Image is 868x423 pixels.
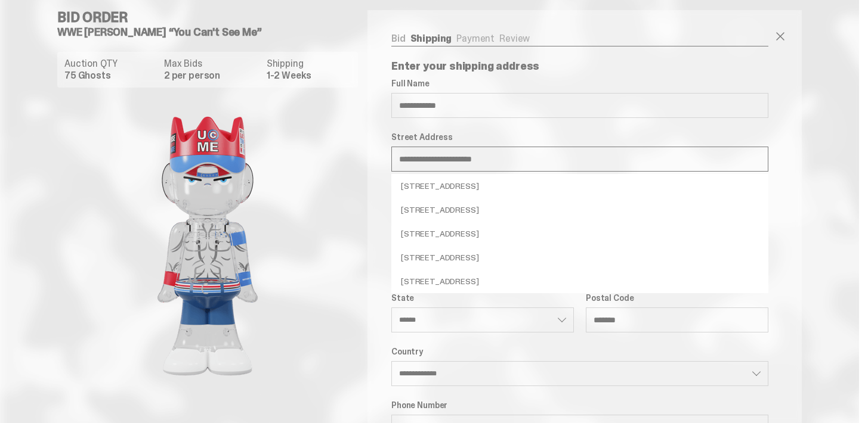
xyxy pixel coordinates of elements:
h5: WWE [PERSON_NAME] “You Can't See Me” [57,27,367,38]
h4: Bid Order [57,10,367,24]
label: Full Name [391,79,768,88]
a: Bid [391,32,406,45]
li: [STREET_ADDRESS] [391,222,768,245]
li: [STREET_ADDRESS] [391,269,768,293]
label: Street Address [391,132,768,142]
dt: Auction QTY [64,59,157,69]
p: Enter your shipping address [391,61,768,71]
label: Country [391,347,768,356]
dd: 75 Ghosts [64,71,157,80]
dt: Shipping [267,59,351,69]
dt: Max Bids [164,59,260,69]
dd: 2 per person [164,71,260,80]
dd: 1-2 Weeks [267,71,351,80]
li: [STREET_ADDRESS] [391,198,768,222]
a: Shipping [410,32,452,45]
label: Phone Number [391,400,768,410]
li: [STREET_ADDRESS] [391,245,768,269]
img: product image [88,97,327,395]
li: [STREET_ADDRESS] [391,174,768,198]
label: State [391,293,574,303]
label: Postal Code [586,293,768,303]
